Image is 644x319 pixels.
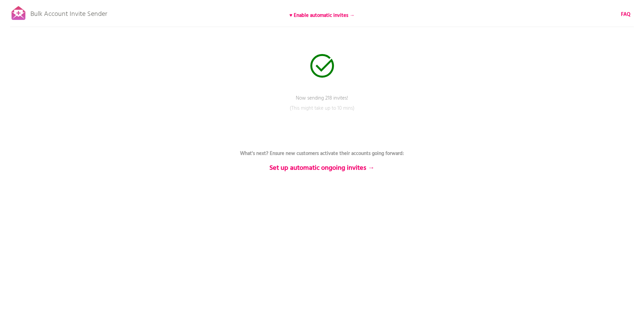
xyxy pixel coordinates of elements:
[289,11,355,20] b: ♥ Enable automatic invites →
[621,10,630,19] b: FAQ
[221,105,424,122] p: (This might take up to 10 mins)
[621,11,630,18] a: FAQ
[240,150,404,158] b: What's next? Ensure new customers activate their accounts going forward:
[221,95,424,111] p: Now sending 218 invites!
[269,163,375,174] b: Set up automatic ongoing invites →
[30,4,107,21] p: Bulk Account Invite Sender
